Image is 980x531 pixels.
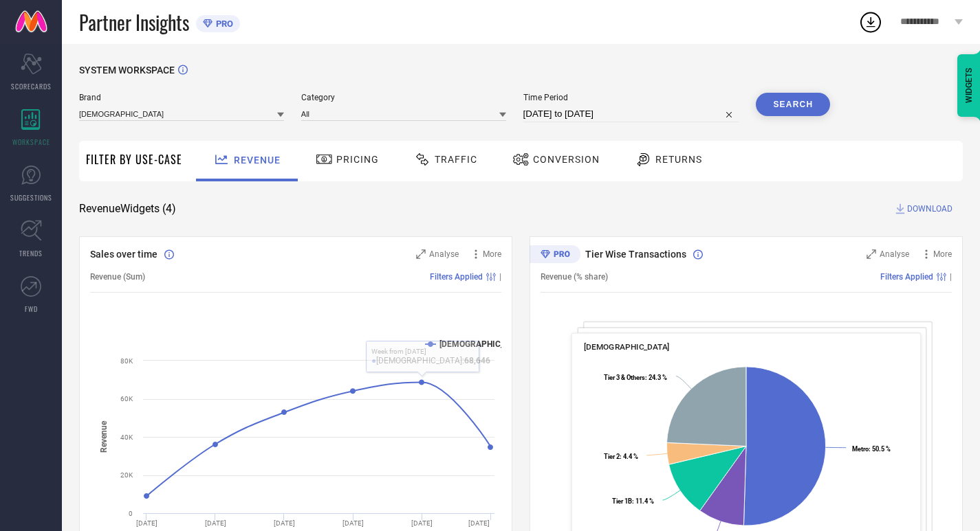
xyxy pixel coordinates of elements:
[416,249,426,259] svg: Zoom
[907,202,952,216] span: DOWNLOAD
[604,374,667,381] text: : 24.3 %
[585,249,686,260] span: Tier Wise Transactions
[301,93,506,102] span: Category
[852,445,891,453] text: : 50.5 %
[756,93,830,116] button: Search
[86,151,182,168] span: Filter By Use-Case
[25,304,38,314] span: FWD
[10,192,52,203] span: SUGGESTIONS
[858,10,883,34] div: Open download list
[852,445,869,453] tspan: Metro
[604,453,620,460] tspan: Tier 2
[435,154,477,165] span: Traffic
[11,81,52,91] span: SCORECARDS
[439,339,526,349] text: [DEMOGRAPHIC_DATA]
[90,272,145,282] span: Revenue (Sum)
[99,420,109,453] tspan: Revenue
[430,272,483,282] span: Filters Applied
[411,519,433,527] text: [DATE]
[234,155,281,166] span: Revenue
[90,249,157,260] span: Sales over time
[533,154,600,165] span: Conversion
[213,19,233,29] span: PRO
[499,272,501,282] span: |
[120,395,133,403] text: 60K
[880,272,933,282] span: Filters Applied
[523,93,739,102] span: Time Period
[120,433,133,441] text: 40K
[12,137,50,147] span: WORKSPACE
[933,249,952,259] span: More
[136,519,157,527] text: [DATE]
[79,65,175,76] span: SYSTEM WORKSPACE
[79,8,189,36] span: Partner Insights
[604,453,638,460] text: : 4.4 %
[79,93,284,102] span: Brand
[205,519,226,527] text: [DATE]
[483,249,501,259] span: More
[19,248,43,258] span: TRENDS
[612,497,632,505] tspan: Tier 1B
[541,272,608,282] span: Revenue (% share)
[950,272,952,282] span: |
[880,249,909,259] span: Analyse
[530,245,580,266] div: Premium
[523,106,739,122] input: Select time period
[79,202,176,216] span: Revenue Widgets ( 4 )
[120,357,133,365] text: 80K
[274,519,295,527] text: [DATE]
[129,510,133,517] text: 0
[336,154,379,165] span: Pricing
[612,497,654,505] text: : 11.4 %
[867,249,876,259] svg: Zoom
[120,471,133,479] text: 20K
[342,519,364,527] text: [DATE]
[604,374,645,381] tspan: Tier 3 & Others
[584,342,670,352] span: [DEMOGRAPHIC_DATA]
[468,519,490,527] text: [DATE]
[655,154,702,165] span: Returns
[429,249,459,259] span: Analyse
